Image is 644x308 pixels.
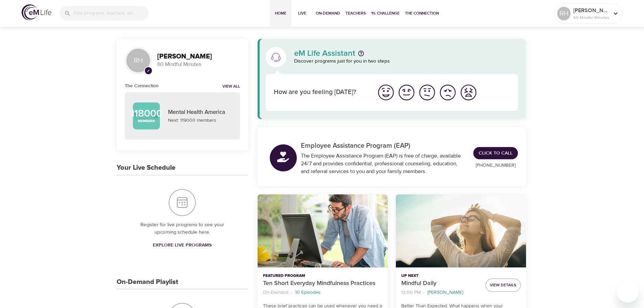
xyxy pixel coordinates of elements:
[272,10,289,17] span: Home
[258,194,388,268] button: Ten Short Everyday Mindfulness Practices
[371,10,400,17] span: 1% Challenge
[396,194,526,268] button: Mindful Daily
[274,88,367,97] p: How are you feeling [DATE]?
[301,152,466,175] div: The Employee Assistance Program (EAP) is free of charge, available 24/7 and provides confidential...
[138,119,155,124] p: Members
[294,49,355,57] p: eM Life Assistant
[345,10,366,17] span: Teachers
[130,109,162,119] p: 118000
[295,289,320,296] p: 10 Episodes
[125,82,159,90] h6: The Connection
[117,278,178,286] h3: On-Demand Playlist
[263,289,288,296] p: On-Demand
[396,82,417,103] button: I'm feeling good
[150,239,214,252] a: Explore Live Programs
[153,241,212,250] span: Explore Live Programs
[169,189,196,216] img: Your Live Schedule
[74,6,149,21] input: Find programs, teachers, etc...
[22,4,51,20] img: logo
[557,7,571,20] div: RH
[427,289,463,296] p: [PERSON_NAME]
[459,83,478,102] img: worst
[473,147,518,160] a: Click to Call
[573,6,609,15] p: [PERSON_NAME]
[405,10,439,17] span: The Connection
[125,47,152,74] div: RH
[157,53,240,61] h3: [PERSON_NAME]
[485,279,521,292] button: View Details
[401,288,480,297] nav: breadcrumb
[157,61,240,68] p: 60 Mindful Minutes
[473,162,518,169] p: [PHONE_NUMBER]
[294,10,310,17] span: Live
[377,83,395,102] img: great
[437,82,458,103] button: I'm feeling bad
[376,82,396,103] button: I'm feeling great
[130,221,235,236] p: Register for live programs to see your upcoming schedule here.
[263,288,382,297] nav: breadcrumb
[316,10,340,17] span: On-Demand
[222,84,240,90] a: View all notifications
[417,82,437,103] button: I'm feeling ok
[270,52,281,63] img: eM Life Assistant
[291,288,292,297] li: ·
[263,279,382,288] p: Ten Short Everyday Mindfulness Practices
[617,281,639,303] iframe: Button to launch messaging window
[458,82,479,103] button: I'm feeling worst
[168,108,232,117] p: Mental Health America
[401,273,480,279] p: Up Next
[117,164,175,172] h3: Your Live Schedule
[479,149,512,158] span: Click to Call
[418,83,436,102] img: ok
[490,282,516,289] span: View Details
[401,279,480,288] p: Mindful Daily
[301,141,466,151] p: Employee Assistance Program (EAP)
[294,57,518,65] p: Discover programs just for you in two steps
[397,83,416,102] img: good
[423,288,425,297] li: ·
[401,289,421,296] p: 12:00 PM
[573,15,609,21] p: 60 Mindful Minutes
[263,273,382,279] p: Featured Program
[438,83,457,102] img: bad
[168,117,232,124] p: Next: 119000 members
